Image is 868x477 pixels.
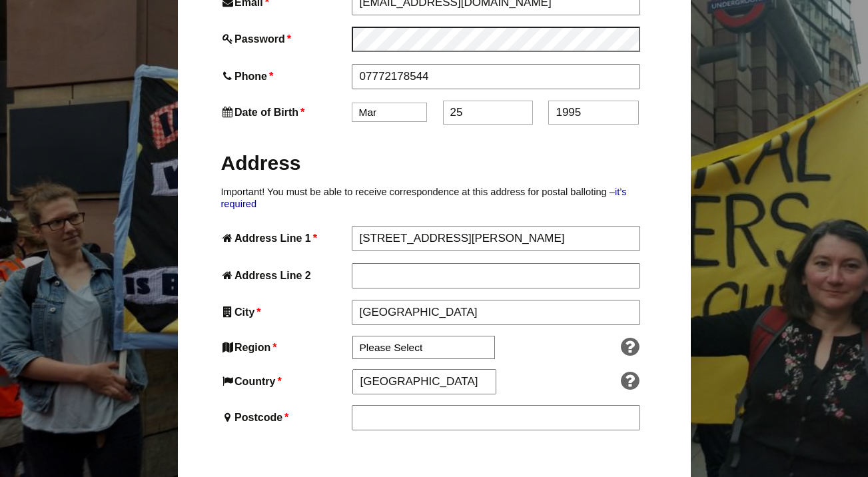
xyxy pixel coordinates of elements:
p: Important! You must be able to receive correspondence at this address for postal balloting – [221,186,648,211]
label: Postcode [221,408,349,426]
label: Country [221,372,350,390]
label: Address Line 1 [221,229,349,247]
label: Region [221,338,350,356]
h2: Address [221,150,648,176]
label: Password [221,30,349,48]
label: City [221,303,349,321]
label: Date of Birth [221,103,349,121]
a: it’s required [221,187,627,209]
label: Address Line 2 [221,266,349,284]
label: Phone [221,67,349,85]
